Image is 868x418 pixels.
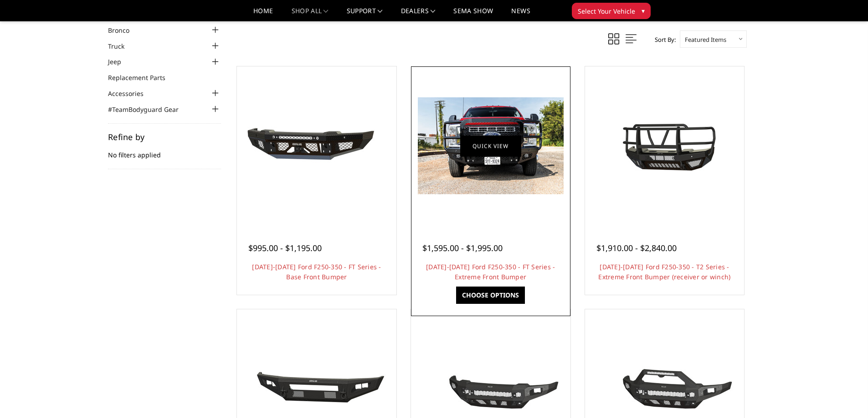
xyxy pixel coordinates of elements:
[252,262,381,281] a: [DATE]-[DATE] Ford F250-350 - FT Series - Base Front Bumper
[591,105,737,186] img: 2023-2025 Ford F250-350 - T2 Series - Extreme Front Bumper (receiver or winch)
[572,3,651,19] button: Select Your Vehicle
[253,8,273,21] a: Home
[401,8,436,21] a: Dealers
[248,242,322,253] span: $995.00 - $1,195.00
[456,287,525,304] a: Choose Options
[108,89,155,98] a: Accessories
[108,41,136,51] a: Truck
[426,262,555,281] a: [DATE]-[DATE] Ford F250-350 - FT Series - Extreme Front Bumper
[108,73,177,82] a: Replacement Parts
[598,262,730,281] a: [DATE]-[DATE] Ford F250-350 - T2 Series - Extreme Front Bumper (receiver or winch)
[413,69,568,223] a: 2023-2025 Ford F250-350 - FT Series - Extreme Front Bumper 2023-2025 Ford F250-350 - FT Series - ...
[422,242,503,253] span: $1,595.00 - $1,995.00
[108,105,190,114] a: #TeamBodyguard Gear
[244,112,390,180] img: 2023-2025 Ford F250-350 - FT Series - Base Front Bumper
[347,8,383,21] a: Support
[239,69,394,223] a: 2023-2025 Ford F250-350 - FT Series - Base Front Bumper
[108,57,133,66] a: Jeep
[418,97,564,194] img: 2023-2025 Ford F250-350 - FT Series - Extreme Front Bumper
[108,25,141,35] a: Bronco
[578,6,635,16] span: Select Your Vehicle
[596,242,677,253] span: $1,910.00 - $2,840.00
[108,133,221,141] h5: Refine by
[108,133,221,169] div: No filters applied
[511,8,530,21] a: News
[587,69,742,223] a: 2023-2025 Ford F250-350 - T2 Series - Extreme Front Bumper (receiver or winch) 2023-2025 Ford F25...
[460,135,521,156] a: Quick view
[642,6,645,15] span: ▾
[822,374,868,418] iframe: Chat Widget
[453,8,493,21] a: SEMA Show
[292,8,329,21] a: shop all
[650,33,676,46] label: Sort By:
